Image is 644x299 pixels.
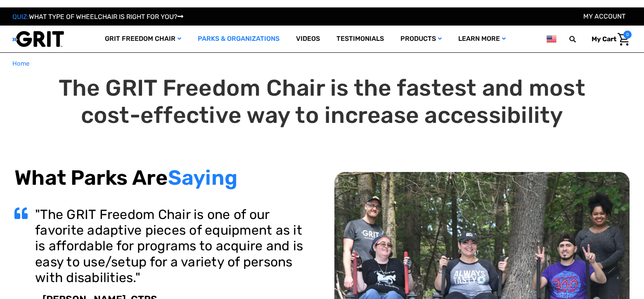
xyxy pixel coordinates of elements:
a: Cart with 0 items [585,31,632,48]
a: Account [583,12,625,20]
span: QUIZ: [12,13,29,21]
h3: "The GRIT Freedom Chair is one of our favorite adaptive pieces of equipment as it is affordable f... [35,207,310,286]
span: Home [12,60,29,67]
img: Cart [618,33,630,46]
h1: The GRIT Freedom Chair is the fastest and most cost-effective way to increase accessibility [14,75,630,129]
span: My Cart [592,35,616,43]
h2: What Parks Are [14,165,310,190]
span: Saying [168,165,238,190]
a: Videos [288,26,328,52]
input: Search [573,31,585,48]
a: Home [12,59,29,68]
a: GRIT Freedom Chair [97,26,189,52]
a: QUIZ:WHAT TYPE OF WHEELCHAIR IS RIGHT FOR YOU? [12,13,183,21]
nav: Breadcrumb [12,59,632,68]
span: 0 [623,31,632,39]
a: Parks & Organizations [189,26,288,52]
img: GRIT All-Terrain Wheelchair and Mobility Equipment [12,31,64,47]
img: us.png [547,34,556,44]
a: Learn More [450,26,514,52]
a: Testimonials [328,26,392,52]
a: Products [392,26,450,52]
